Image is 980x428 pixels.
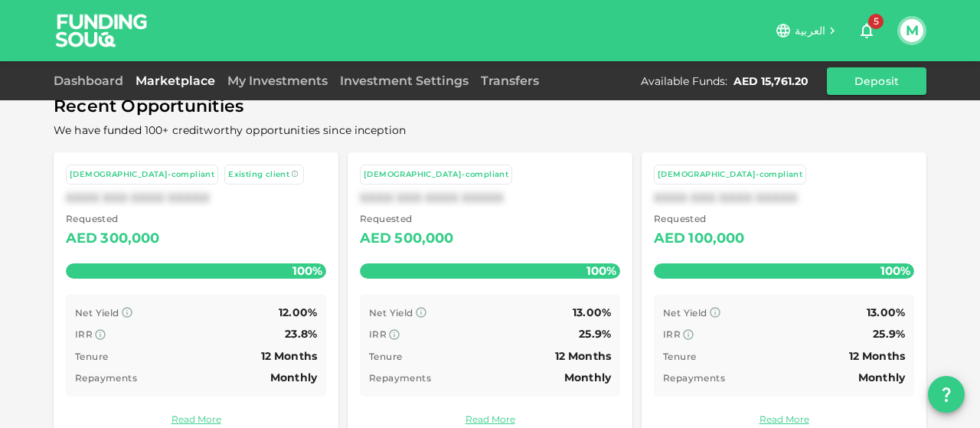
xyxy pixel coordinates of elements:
span: Repayments [663,372,725,384]
div: 100,000 [688,227,744,251]
div: [DEMOGRAPHIC_DATA]-compliant [70,168,214,181]
span: IRR [75,328,93,340]
span: 13.00% [573,305,611,319]
span: Monthly [564,371,611,384]
span: Requested [360,211,454,227]
span: 100% [877,260,914,282]
span: Recent Opportunities [54,92,926,122]
div: XXXX XXX XXXX XXXXX [66,191,326,205]
div: AED [360,227,391,251]
span: 12 Months [555,349,611,363]
a: Read More [66,412,326,426]
button: 5 [851,15,882,46]
div: 300,000 [100,227,159,251]
span: 5 [868,14,884,29]
span: 100% [289,260,326,282]
div: Available Funds : [641,74,727,89]
div: XXXX XXX XXXX XXXXX [654,191,914,205]
span: Monthly [858,371,905,384]
div: XXXX XXX XXXX XXXXX [360,191,620,205]
span: 12 Months [261,349,317,363]
span: 25.9% [873,327,905,341]
a: Read More [654,412,914,426]
button: M [900,19,923,42]
div: [DEMOGRAPHIC_DATA]-compliant [658,168,802,181]
a: Read More [360,412,620,426]
span: 25.9% [579,327,611,341]
span: Repayments [75,372,137,384]
span: 12.00% [279,305,317,319]
span: Tenure [369,351,402,362]
div: AED 15,761.20 [733,74,808,89]
span: IRR [369,328,387,340]
span: 12 Months [849,349,905,363]
span: Net Yield [663,307,707,319]
span: Requested [66,211,160,227]
span: 23.8% [285,327,317,341]
button: question [928,376,965,413]
span: Repayments [369,372,431,384]
div: [DEMOGRAPHIC_DATA]-compliant [364,168,508,181]
span: Monthly [270,371,317,384]
div: AED [654,227,685,251]
a: Marketplace [129,74,221,88]
span: IRR [663,328,681,340]
a: Dashboard [54,74,129,88]
span: Requested [654,211,745,227]
a: Investment Settings [334,74,475,88]
a: My Investments [221,74,334,88]
span: Net Yield [369,307,413,319]
span: 13.00% [867,305,905,319]
a: Transfers [475,74,545,88]
button: Deposit [827,67,926,95]
span: العربية [795,24,825,38]
span: Tenure [75,351,108,362]
span: Net Yield [75,307,119,319]
span: 100% [583,260,620,282]
span: Existing client [228,169,289,179]
div: AED [66,227,97,251]
div: 500,000 [394,227,453,251]
span: Tenure [663,351,696,362]
span: We have funded 100+ creditworthy opportunities since inception [54,123,406,137]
